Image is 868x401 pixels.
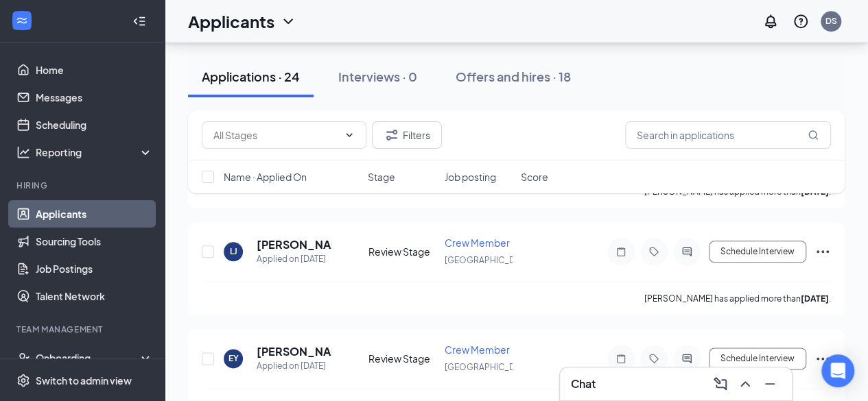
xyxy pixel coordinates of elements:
[793,13,809,29] svg: QuestionInfo
[712,376,729,392] svg: ComposeMessage
[224,170,307,184] span: Name · Applied On
[36,145,154,159] div: Reporting
[368,352,436,365] div: Review Stage
[372,121,442,149] button: Filter Filters
[16,180,150,191] div: Hiring
[338,68,417,85] div: Interviews · 0
[16,351,30,365] svg: UserCheck
[15,14,29,27] svg: WorkstreamLogo
[625,121,831,149] input: Search in applications
[36,56,153,84] a: Home
[825,15,837,27] div: DS
[36,200,153,228] a: Applicants
[801,293,829,304] b: [DATE]
[709,241,806,263] button: Schedule Interview
[368,245,436,258] div: Review Stage
[814,350,831,367] svg: Ellipses
[213,127,338,143] input: All Stages
[709,348,806,369] button: Schedule Interview
[36,282,153,310] a: Talent Network
[521,170,548,184] span: Score
[613,353,629,364] svg: Note
[709,373,731,395] button: ComposeMessage
[445,362,532,372] span: [GEOGRAPHIC_DATA]
[36,84,153,111] a: Messages
[384,127,400,143] svg: Filter
[762,13,779,29] svg: Notifications
[445,255,532,265] span: [GEOGRAPHIC_DATA]
[257,359,331,373] div: Applied on [DATE]
[445,236,510,249] span: Crew Member
[228,352,239,364] div: EY
[646,246,662,257] svg: Tag
[679,246,695,257] svg: ActiveChat
[36,255,153,282] a: Job Postings
[368,170,395,184] span: Stage
[679,353,695,364] svg: ActiveChat
[16,145,30,159] svg: Analysis
[16,324,150,335] div: Team Management
[132,14,146,28] svg: Collapse
[36,228,153,255] a: Sourcing Tools
[759,373,781,395] button: Minimize
[188,10,274,33] h1: Applicants
[257,344,331,359] h5: [PERSON_NAME]
[36,351,141,365] div: Onboarding
[571,376,596,391] h3: Chat
[646,353,662,364] svg: Tag
[456,68,571,85] div: Offers and hires · 18
[344,130,355,141] svg: ChevronDown
[445,343,510,356] span: Crew Member
[280,13,296,29] svg: ChevronDown
[257,237,331,252] h5: [PERSON_NAME]
[821,354,854,387] div: Open Intercom Messenger
[257,252,331,266] div: Applied on [DATE]
[230,245,237,257] div: LJ
[644,293,831,304] p: [PERSON_NAME] has applied more than .
[444,170,495,184] span: Job posting
[202,68,300,85] div: Applications · 24
[808,130,819,141] svg: MagnifyingGlass
[16,374,30,387] svg: Settings
[734,373,756,395] button: ChevronUp
[613,246,629,257] svg: Note
[36,111,153,138] a: Scheduling
[762,376,778,392] svg: Minimize
[737,376,753,392] svg: ChevronUp
[814,243,831,260] svg: Ellipses
[36,374,132,387] div: Switch to admin view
